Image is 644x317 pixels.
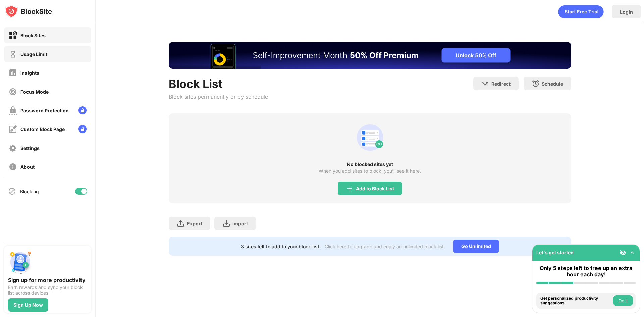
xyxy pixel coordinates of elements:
div: Import [232,221,248,226]
div: Usage Limit [20,51,47,57]
div: Custom Block Page [20,126,65,132]
button: Do it [613,295,633,306]
img: focus-off.svg [9,88,17,96]
div: Get personalized productivity suggestions [540,296,611,306]
div: Sign Up Now [13,302,43,308]
div: Blocking [20,189,39,194]
div: animation [354,121,386,154]
div: Password Protection [20,108,69,113]
div: Login [620,9,633,15]
img: blocking-icon.svg [8,187,16,195]
img: block-on.svg [9,31,17,40]
div: Let's get started [536,250,574,255]
div: About [20,164,35,170]
div: Export [187,221,202,226]
iframe: Banner [169,42,571,69]
div: Block sites permanently or by schedule [169,93,268,100]
div: Redirect [491,81,511,87]
img: about-off.svg [9,163,17,171]
div: When you add sites to block, you’ll see it here. [319,168,421,174]
div: Click here to upgrade and enjoy an unlimited block list. [325,244,445,249]
div: Insights [20,70,39,76]
img: lock-menu.svg [78,106,87,114]
div: Go Unlimited [453,240,499,253]
div: No blocked sites yet [169,162,571,167]
div: Block Sites [20,33,46,38]
div: Settings [20,145,40,151]
img: password-protection-off.svg [9,106,17,115]
img: push-signup.svg [8,250,32,274]
div: Block List [169,77,268,91]
div: Add to Block List [356,186,394,191]
img: settings-off.svg [9,144,17,152]
img: x-button.svg [560,244,566,249]
img: eye-not-visible.svg [620,249,626,256]
img: logo-blocksite.svg [5,5,52,18]
img: lock-menu.svg [78,125,87,133]
div: animation [558,5,604,18]
div: Focus Mode [20,89,49,95]
div: Only 5 steps left to free up an extra hour each day! [536,265,636,278]
div: 3 sites left to add to your block list. [241,244,321,249]
img: customize-block-page-off.svg [9,125,17,134]
div: Schedule [542,81,563,87]
div: Sign up for more productivity [8,277,87,283]
img: insights-off.svg [9,69,17,77]
div: Earn rewards and sync your block list across devices [8,285,87,296]
img: omni-setup-toggle.svg [629,249,636,256]
img: time-usage-off.svg [9,50,17,58]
